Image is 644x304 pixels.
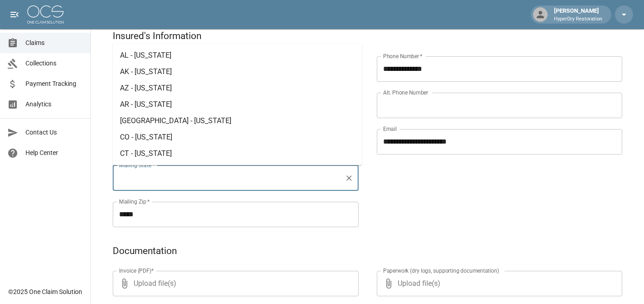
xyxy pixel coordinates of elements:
[25,38,83,48] span: Claims
[120,84,172,92] span: AZ - [US_STATE]
[8,287,82,296] div: © 2025 One Claim Solution
[25,100,83,109] span: Analytics
[550,6,606,23] div: [PERSON_NAME]
[383,89,428,96] label: Alt. Phone Number
[120,67,172,76] span: AK - [US_STATE]
[25,148,83,158] span: Help Center
[398,271,598,296] span: Upload file(s)
[383,125,397,133] label: Email
[27,5,64,24] img: ocs-logo-white-transparent.png
[120,51,171,60] span: AL - [US_STATE]
[554,15,602,23] p: HyperDry Restoration
[383,267,499,274] label: Paperwork (dry logs, supporting documentation)
[343,172,355,184] button: Clear
[119,267,154,274] label: Invoice (PDF)*
[120,149,172,158] span: CT - [US_STATE]
[119,161,155,169] label: Mailing State
[120,133,172,141] span: CO - [US_STATE]
[383,52,422,60] label: Phone Number
[25,128,83,137] span: Contact Us
[119,198,150,205] label: Mailing Zip
[5,5,24,24] button: open drawer
[25,59,83,68] span: Collections
[134,271,334,296] span: Upload file(s)
[25,79,83,89] span: Payment Tracking
[120,116,231,125] span: [GEOGRAPHIC_DATA] - [US_STATE]
[120,100,172,109] span: AR - [US_STATE]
